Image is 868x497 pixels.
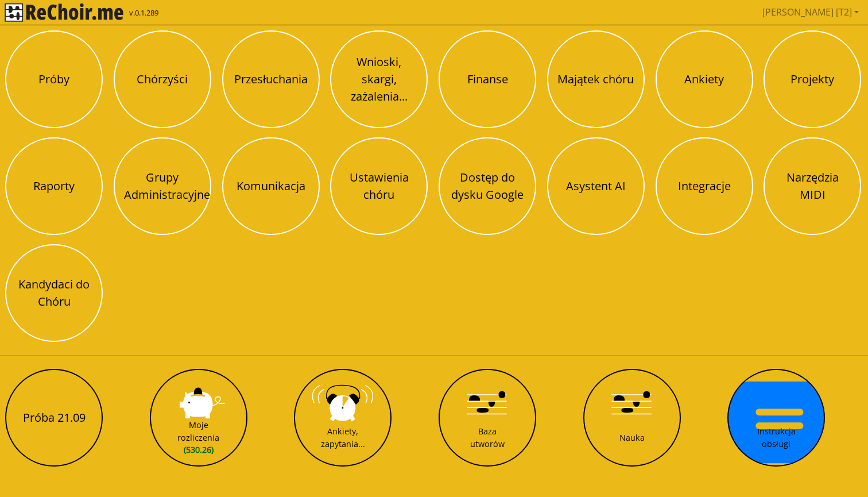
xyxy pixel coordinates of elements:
button: Przesłuchania [222,30,320,128]
button: Komunikacja [222,137,320,235]
div: Ankiety, zapytania... [321,425,365,450]
button: Kandydaci do Chóru [5,244,103,342]
button: Majątek chóru [547,30,645,128]
button: Integracje [656,137,753,235]
button: Próby [5,30,103,128]
button: Finanse [439,30,536,128]
button: Raporty [5,137,103,235]
button: Asystent AI [547,137,645,235]
button: Wnioski, skargi, zażalenia... [330,30,428,128]
button: Baza utworów [439,369,536,467]
a: [PERSON_NAME] [T2] [758,1,863,24]
button: Ankiety [656,30,753,128]
button: Chórzyści [114,30,211,128]
button: Dostęp do dysku Google [439,137,536,235]
span: v.0.1.289 [129,7,158,19]
div: Instrukcja obsługi [757,425,796,450]
span: (530.26) [177,444,219,456]
img: rekłajer mi [5,3,123,22]
button: Próba 21.09 [5,369,103,467]
div: Nauka [619,431,645,444]
button: Grupy Administracyjne [114,137,211,235]
button: Narzędzia MIDI [764,137,861,235]
button: Instrukcja obsługi [727,369,825,467]
button: Nauka [583,369,681,467]
button: Moje rozliczenia(530.26) [150,369,247,467]
button: Ankiety, zapytania... [294,369,392,467]
div: Moje rozliczenia [177,419,219,456]
button: Projekty [764,30,861,128]
button: Ustawienia chóru [330,137,428,235]
div: Baza utworów [470,425,505,450]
